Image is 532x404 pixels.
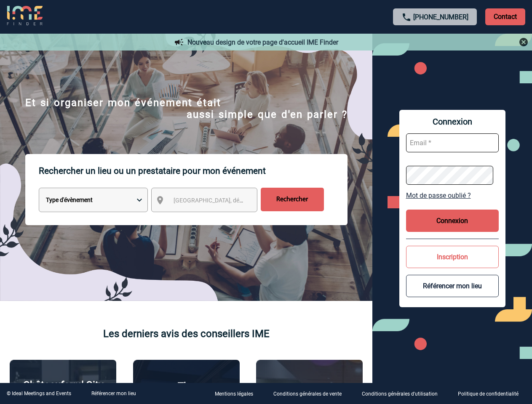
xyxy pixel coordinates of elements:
a: Conditions générales de vente [267,390,355,398]
p: Politique de confidentialité [458,391,519,397]
a: Référencer mon lieu [91,391,136,396]
p: Conditions générales de vente [273,391,342,397]
p: Conditions générales d'utilisation [362,391,438,397]
a: Mentions légales [208,390,267,398]
a: Politique de confidentialité [451,390,532,398]
a: Conditions générales d'utilisation [355,390,451,398]
div: © Ideal Meetings and Events [7,391,71,396]
p: Mentions légales [215,391,253,397]
p: Contact [485,8,525,25]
